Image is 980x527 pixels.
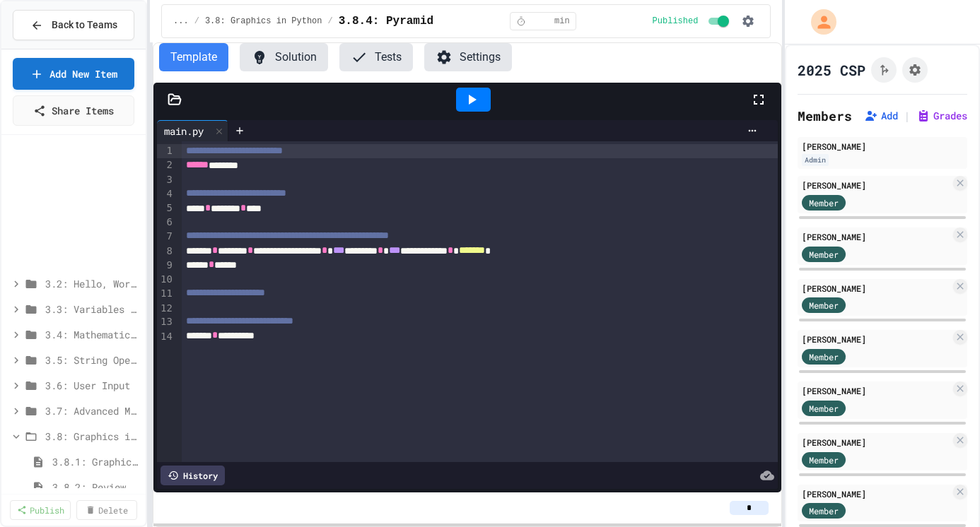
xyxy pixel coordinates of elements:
span: Member [809,299,839,312]
span: 3.3: Variables and Data Types [45,302,140,316]
span: 3.5: String Operators [45,353,140,367]
a: Add New Item [13,58,134,90]
span: Member [809,248,839,261]
div: 8 [157,244,175,259]
iframe: chat widget [863,409,966,469]
button: Grades [916,109,967,123]
span: 3.4: Mathematical Operators [45,327,140,342]
button: Settings [424,43,512,71]
span: 3.8: Graphics in Python [205,16,322,27]
div: 10 [157,273,175,287]
h1: 2025 CSP [798,60,865,80]
div: 6 [157,215,175,230]
span: / [328,16,333,27]
span: Published [653,16,699,27]
div: [PERSON_NAME] [802,179,950,191]
div: 3 [157,173,175,187]
span: 3.2: Hello, World! [45,276,140,291]
span: Back to Teams [52,18,117,32]
a: Delete [76,500,137,520]
button: Assignment Settings [902,57,928,83]
div: [PERSON_NAME] [802,140,963,153]
div: Content is published and visible to students [653,13,733,30]
span: 3.7: Advanced Math in Python [45,403,140,418]
iframe: chat widget [921,470,966,513]
div: 9 [157,259,175,273]
div: 11 [157,287,175,301]
div: 12 [157,302,175,316]
div: main.py [157,124,211,138]
div: History [161,466,225,485]
div: 1 [157,144,175,158]
a: Share Items [13,95,134,126]
div: 7 [157,230,175,244]
button: Back to Teams [13,10,134,40]
button: Template [159,43,228,71]
span: 3.8.4: Pyramid [339,13,433,30]
span: Member [809,402,839,415]
div: [PERSON_NAME] [802,282,950,295]
div: 2 [157,158,175,172]
div: [PERSON_NAME] [802,230,950,243]
div: 13 [157,315,175,329]
button: Add [864,109,898,123]
h2: Members [798,106,852,126]
span: min [554,16,570,27]
div: 5 [157,201,175,215]
div: [PERSON_NAME] [802,487,950,500]
div: [PERSON_NAME] [802,436,950,449]
div: Admin [802,154,829,166]
span: Member [809,196,839,209]
div: main.py [157,120,228,141]
span: Member [809,350,839,363]
span: 3.8.2: Review - Graphics in Python [52,480,140,495]
span: 3.8.1: Graphics in Python [52,454,140,469]
button: Solution [240,43,328,71]
span: | [904,107,911,124]
span: / [194,16,199,27]
span: Member [809,454,839,466]
div: [PERSON_NAME] [802,384,950,397]
div: [PERSON_NAME] [802,333,950,345]
span: ... [173,16,189,27]
span: Member [809,504,839,517]
span: 3.8: Graphics in Python [45,429,140,444]
button: Tests [339,43,413,71]
button: Click to see fork details [871,57,897,83]
a: Publish [10,500,71,520]
div: 4 [157,187,175,201]
span: 3.6: User Input [45,378,140,393]
div: My Account [796,6,840,38]
div: 14 [157,330,175,344]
